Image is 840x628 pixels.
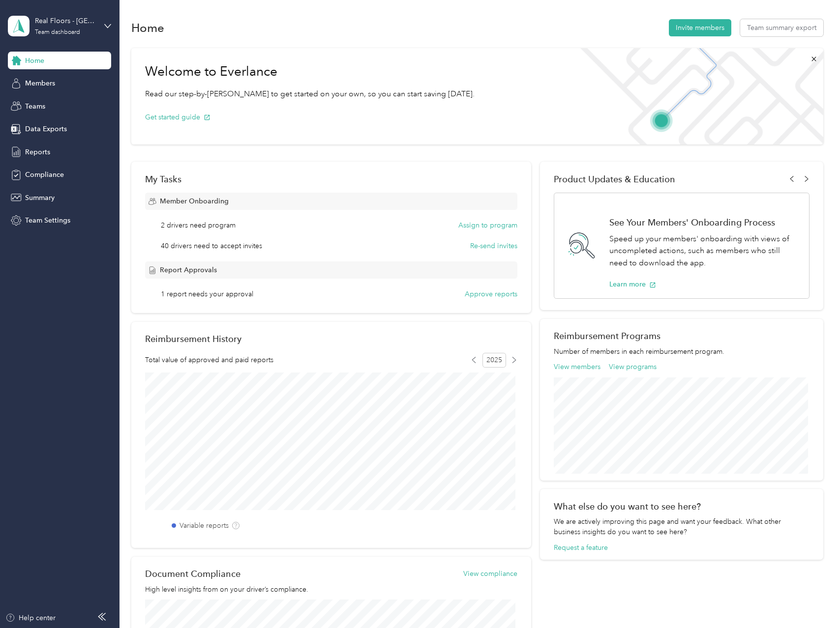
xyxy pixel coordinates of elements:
span: Members [25,78,55,88]
div: We are actively improving this page and want your feedback. What other business insights do you w... [554,516,810,537]
div: My Tasks [145,174,517,184]
div: What else do you want to see here? [554,501,810,512]
button: Request a feature [554,542,608,553]
h2: Document Compliance [145,569,240,579]
button: View compliance [463,569,517,579]
p: Read our step-by-[PERSON_NAME] to get started on your own, so you can start saving [DATE]. [145,88,475,100]
span: Member Onboarding [160,196,229,206]
span: Compliance [25,170,64,180]
span: 40 drivers need to accept invites [161,241,262,251]
h1: Welcome to Everlance [145,64,475,80]
span: Data Exports [25,124,67,134]
span: 1 report needs your approval [161,289,253,299]
button: Invite members [669,19,731,36]
label: Variable reports [180,520,229,531]
h2: Reimbursement History [145,334,241,344]
p: Number of members in each reimbursement program. [554,346,810,357]
h2: Reimbursement Programs [554,331,810,341]
span: 2 drivers need program [161,220,236,230]
button: Re-send invites [470,241,517,251]
button: Get started guide [145,112,210,122]
span: Team Settings [25,215,70,226]
span: Product Updates & Education [554,174,675,184]
span: Report Approvals [160,265,217,275]
button: Help center [5,613,56,623]
div: Team dashboard [35,29,80,35]
h1: See Your Members' Onboarding Process [609,217,799,228]
span: 2025 [482,353,506,368]
button: Approve reports [465,289,517,299]
iframe: Everlance-gr Chat Button Frame [785,573,840,628]
span: Reports [25,147,50,157]
img: Welcome to everlance [570,48,823,144]
p: Speed up your members' onboarding with views of uncompleted actions, such as members who still ne... [609,233,799,269]
button: Learn more [609,279,656,289]
button: View members [554,362,600,372]
button: Assign to program [458,220,517,230]
h1: Home [131,23,164,33]
span: Home [25,56,44,66]
div: Real Floors - [GEOGRAPHIC_DATA] [35,16,96,26]
span: Total value of approved and paid reports [145,355,273,365]
span: Summary [25,193,55,203]
button: View programs [609,362,657,372]
span: Teams [25,101,45,112]
p: High level insights from on your driver’s compliance. [145,584,517,595]
button: Team summary export [740,19,823,36]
